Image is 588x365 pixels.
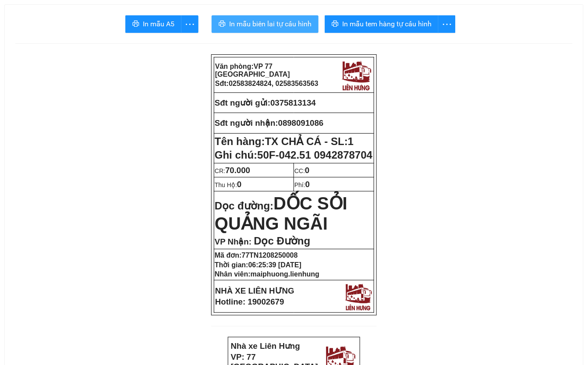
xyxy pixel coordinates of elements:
[132,20,139,28] span: printer
[231,341,300,351] strong: Nhà xe Liên Hưng
[340,58,373,92] img: logo
[342,18,432,29] span: In mẫu tem hàng tự cấu hình
[439,19,455,30] span: more
[181,19,198,30] span: more
[325,15,439,33] button: printerIn mẫu tem hàng tự cấu hình
[215,181,241,188] span: Thu Hộ:
[229,80,319,87] span: 02583824824, 02583563563
[305,166,309,175] span: 0
[305,180,310,189] span: 0
[270,98,316,107] span: 0375813134
[248,261,302,269] span: 06:25:39 [DATE]
[229,18,312,29] span: In mẫu biên lai tự cấu hình
[215,261,301,269] strong: Thời gian:
[215,237,251,246] span: VP Nhận:
[265,135,354,147] span: TX CHẢ CÁ - SL:
[242,252,298,259] span: 77TN1208250008
[181,15,198,33] button: more
[294,181,310,188] span: Phí:
[215,135,354,147] strong: Tên hàng:
[219,20,226,28] span: printer
[294,167,310,174] span: CC:
[215,252,298,259] strong: Mã đơn:
[251,270,319,278] span: maiphuong.lienhung
[438,15,456,33] button: more
[348,135,354,147] span: 1
[343,281,373,312] img: logo
[215,194,347,233] span: DỐC SỎI QUẢNG NGÃI
[215,286,294,295] strong: NHÀ XE LIÊN HƯNG
[237,180,241,189] span: 0
[332,20,339,28] span: printer
[212,15,319,33] button: printerIn mẫu biên lai tự cấu hình
[215,270,319,278] strong: Nhân viên:
[143,18,174,29] span: In mẫu A5
[215,98,270,107] strong: Sđt người gửi:
[215,118,278,128] strong: Sđt người nhận:
[278,118,324,128] span: 0898091086
[257,149,372,161] span: 50F-042.51 0942878704
[215,63,290,78] span: VP 77 [GEOGRAPHIC_DATA]
[215,80,319,87] strong: Sđt:
[254,235,310,247] span: Dọc Đường
[225,166,250,175] span: 70.000
[215,63,290,78] strong: Văn phòng:
[215,200,347,232] strong: Dọc đường:
[215,167,250,174] span: CR:
[215,149,372,161] span: Ghi chú:
[125,15,181,33] button: printerIn mẫu A5
[215,297,284,306] strong: Hotline: 19002679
